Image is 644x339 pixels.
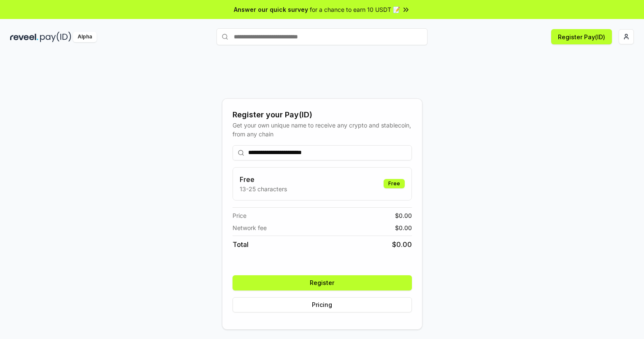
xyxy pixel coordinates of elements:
[233,223,267,232] span: Network fee
[233,121,412,138] div: Get your own unique name to receive any crypto and stablecoin, from any chain
[392,239,412,250] span: $ 0.00
[73,32,97,42] div: Alpha
[233,109,412,121] div: Register your Pay(ID)
[240,184,287,193] p: 13-25 characters
[234,5,308,14] span: Answer our quick survey
[395,211,412,220] span: $ 0.00
[233,239,249,250] span: Total
[233,275,412,290] button: Register
[310,5,400,14] span: for a chance to earn 10 USDT 📝
[240,174,287,184] h3: Free
[233,211,246,220] span: Price
[395,223,412,232] span: $ 0.00
[40,32,71,42] img: pay_id
[551,29,612,44] button: Register Pay(ID)
[10,32,38,42] img: reveel_dark
[233,297,412,312] button: Pricing
[384,179,405,188] div: Free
